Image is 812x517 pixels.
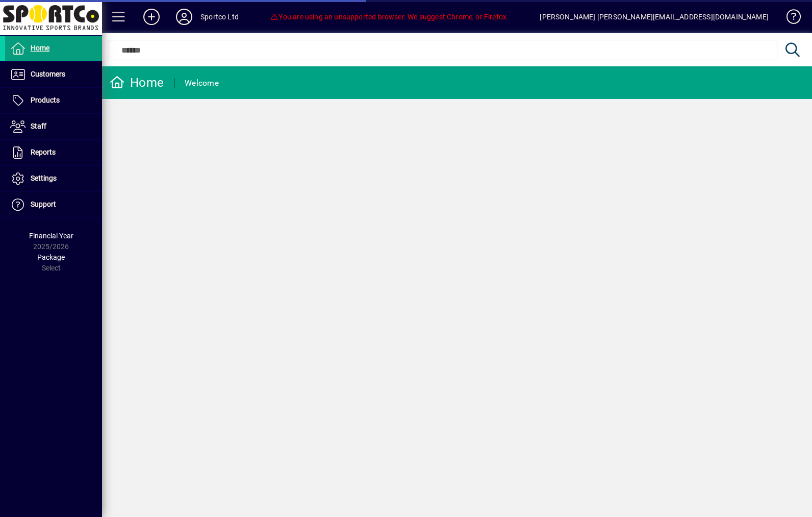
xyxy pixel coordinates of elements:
[200,9,239,25] div: Sportco Ltd
[110,75,164,91] div: Home
[135,8,168,26] button: Add
[5,140,102,165] a: Reports
[5,114,102,139] a: Staff
[540,9,769,25] div: [PERSON_NAME] [PERSON_NAME][EMAIL_ADDRESS][DOMAIN_NAME]
[5,88,102,113] a: Products
[5,62,102,87] a: Customers
[31,174,57,182] span: Settings
[779,2,799,35] a: Knowledge Base
[31,96,60,104] span: Products
[185,75,219,91] div: Welcome
[5,166,102,191] a: Settings
[31,148,56,156] span: Reports
[270,13,509,21] span: You are using an unsupported browser. We suggest Chrome, or Firefox.
[29,232,73,240] span: Financial Year
[31,44,49,52] span: Home
[31,70,65,78] span: Customers
[31,200,56,208] span: Support
[37,253,65,261] span: Package
[168,8,200,26] button: Profile
[31,122,46,130] span: Staff
[5,192,102,217] a: Support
